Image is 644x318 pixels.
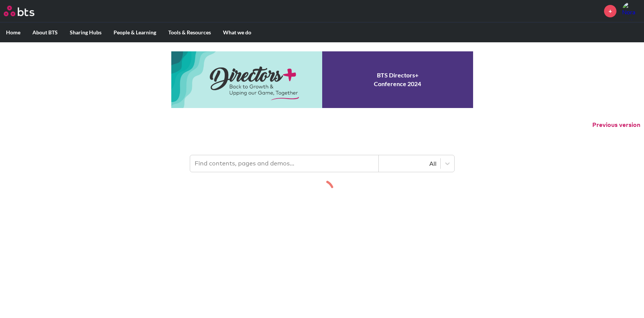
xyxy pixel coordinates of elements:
[4,6,48,16] a: Go home
[162,23,217,42] label: Tools & Resources
[622,2,640,20] img: Nora Baum
[592,121,640,129] button: Previous version
[4,6,34,16] img: BTS Logo
[217,23,257,42] label: What we do
[171,51,473,108] a: Conference 2024
[108,23,162,42] label: People & Learning
[622,2,640,20] a: Profile
[383,159,437,168] div: All
[26,23,64,42] label: About BTS
[64,23,108,42] label: Sharing Hubs
[604,5,616,17] a: +
[190,155,379,172] input: Find contents, pages and demos...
